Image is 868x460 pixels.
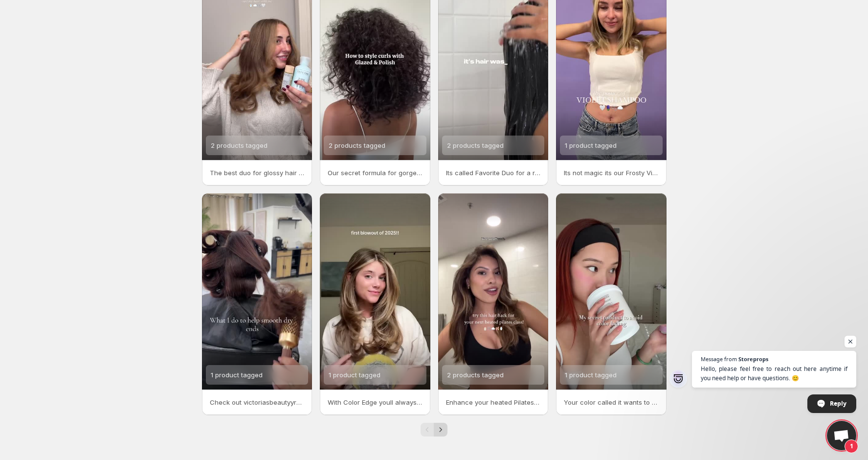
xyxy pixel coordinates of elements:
[446,397,541,407] p: Enhance your heated Pilates session with Victorias hair hack Apply Silk Reconstructor to help res...
[830,395,846,412] span: Reply
[701,356,737,362] span: Message from
[447,371,504,379] span: 2 products tagged
[329,141,385,149] span: 2 products tagged
[701,364,847,383] span: Hello, please feel free to reach out here anytime if you need help or have questions. 😊
[211,371,263,379] span: 1 product tagged
[738,356,768,362] span: Storeprops
[564,168,659,178] p: Its not magic its our Frosty Violet Shampoo Benefits - Banishes brassiness to reveal brighter coo...
[447,141,504,149] span: 2 products tagged
[211,141,267,149] span: 2 products tagged
[827,421,856,450] a: Open chat
[845,439,858,453] span: 1
[421,423,447,437] nav: Pagination
[210,397,305,407] p: Check out victoriasbeautyyroom s secret recipe to help smooth dry ends Spoiler Alert its our best...
[434,423,447,437] button: Next
[210,168,305,178] p: The best duo for glossy hair pst both products are currently on sale Unlock the shine at trycolor...
[564,397,659,407] p: Your color called it wants to stay vibrant Say goodbye to color fading and that extra salon trip ...
[328,168,423,178] p: Our secret formula for gorgeous curls Glazed and Polish Heres our secret recipe 80 Glazed to help...
[565,141,617,149] span: 1 product tagged
[446,168,541,178] p: Its called Favorite Duo for a reason Heres some benefits that come with our Favorite Shampoo and ...
[328,397,423,407] p: With Color Edge youll always achieve the best blowouts Blowout Tip Apply our best seller Shine Cr...
[329,371,380,379] span: 1 product tagged
[565,371,617,379] span: 1 product tagged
